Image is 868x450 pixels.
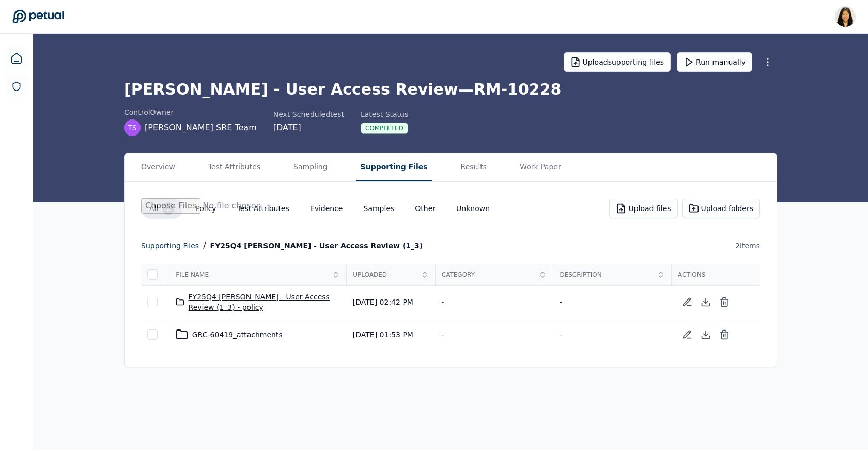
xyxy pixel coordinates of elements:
[564,52,671,72] button: Uploadsupporting files
[441,329,547,340] div: -
[12,9,64,24] a: Go to Dashboard
[696,325,715,344] button: Download Directory
[141,198,183,219] button: All2
[407,199,444,218] button: Other
[289,153,332,181] button: Sampling
[441,297,547,307] div: -
[141,239,199,252] div: supporting files
[678,271,754,279] span: Actions
[835,6,856,27] img: Renee Park
[357,153,432,181] button: Supporting Files
[353,271,417,279] span: Uploaded
[229,199,298,218] button: Test Attributes
[677,52,752,72] button: Run manually
[560,329,665,340] div: -
[124,107,257,117] div: control Owner
[124,80,777,99] h1: [PERSON_NAME] - User Access Review — RM-10228
[302,199,351,218] button: Evidence
[347,319,435,351] td: [DATE] 01:53 PM
[696,293,715,311] button: Download Directory
[678,293,696,311] button: Edint Directory
[678,325,696,344] button: Edint Directory
[176,292,340,312] div: FY25Q4 [PERSON_NAME] - User Access Review (1_3) - policy
[758,53,777,71] button: More Options
[210,239,423,252] div: FY25Q4 [PERSON_NAME] - User Access Review (1_3)
[457,153,491,181] button: Results
[4,46,29,71] a: Dashboard
[176,271,329,279] span: File Name
[204,153,265,181] button: Test Attributes
[448,199,498,218] button: Unknown
[361,123,408,134] div: Completed
[609,199,677,218] button: Upload files
[560,271,654,279] span: Description
[735,239,760,252] div: 2 items
[187,199,224,218] button: Policy
[145,122,257,134] span: [PERSON_NAME] SRE Team
[273,109,344,119] div: Next Scheduled test
[347,286,435,319] td: [DATE] 02:42 PM
[128,123,136,133] span: TS
[361,109,408,119] div: Latest Status
[203,239,423,252] div: /
[715,325,734,344] button: Delete Directory
[682,199,760,218] button: Upload folders
[162,202,175,215] div: 2
[560,297,665,307] div: -
[516,153,565,181] button: Work Paper
[442,271,536,279] span: Category
[137,153,179,181] button: Overview
[5,75,28,98] a: SOC 1 Reports
[176,328,340,341] div: GRC-60419_attachments
[355,199,403,218] button: Samples
[273,122,344,134] div: [DATE]
[715,293,734,311] button: Delete Directory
